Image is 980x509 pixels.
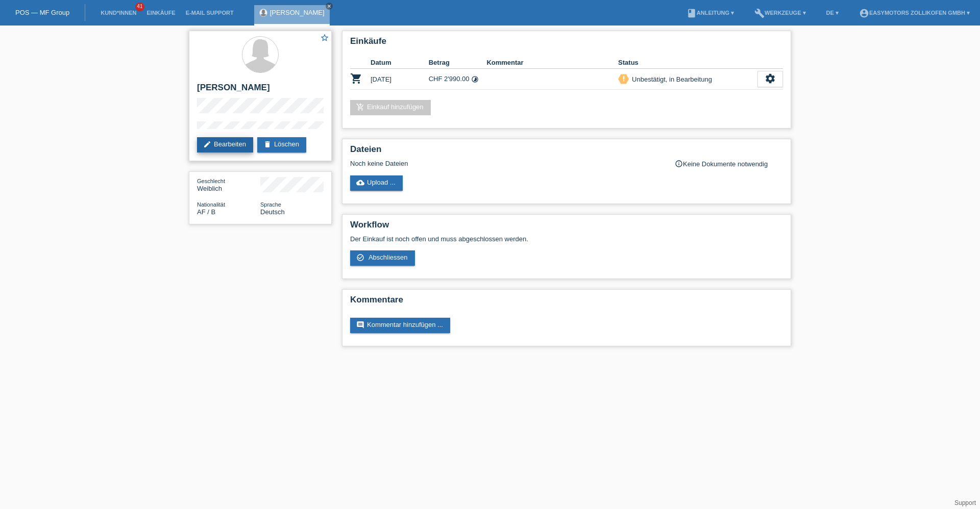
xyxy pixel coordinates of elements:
span: Abschliessen [369,253,408,261]
a: Support [954,499,976,506]
span: Deutsch [260,208,285,216]
a: editBearbeiten [197,137,253,152]
div: Noch keine Dateien [350,160,662,167]
div: Unbestätigt, in Bearbeitung [629,74,712,85]
a: DE ▾ [821,10,844,16]
p: Der Einkauf ist noch offen und muss abgeschlossen werden. [350,235,783,243]
i: account_circle [859,8,869,18]
a: Kund*innen [95,10,141,16]
i: priority_high [620,75,627,82]
td: [DATE] [371,69,429,90]
span: Afghanistan / B / 19.06.2016 [197,208,215,216]
i: book [687,8,697,18]
a: Einkäufe [141,10,180,16]
i: info_outline [675,160,683,168]
i: Fixe Raten (24 Raten) [471,75,479,83]
i: edit [203,140,211,148]
a: check_circle_outline Abschliessen [350,250,415,266]
i: check_circle_outline [356,253,364,262]
h2: Workflow [350,220,783,235]
th: Status [618,57,757,69]
div: Weiblich [197,177,260,192]
th: Betrag [429,57,487,69]
a: bookAnleitung ▾ [681,10,739,16]
i: star_border [320,33,329,42]
a: star_border [320,33,329,44]
span: Geschlecht [197,178,225,184]
a: cloud_uploadUpload ... [350,175,403,191]
a: account_circleEasymotors Zollikofen GmbH ▾ [854,10,975,16]
a: commentKommentar hinzufügen ... [350,318,450,333]
h2: Einkäufe [350,36,783,52]
div: Keine Dokumente notwendig [675,160,783,168]
h2: Kommentare [350,295,783,310]
i: close [327,4,332,9]
i: settings [765,73,776,84]
th: Kommentar [486,57,618,69]
h2: Dateien [350,144,783,160]
span: Nationalität [197,201,225,208]
i: build [754,8,765,18]
a: add_shopping_cartEinkauf hinzufügen [350,100,431,115]
a: close [326,3,333,10]
i: POSP00027704 [350,72,362,85]
th: Datum [371,57,429,69]
a: POS — MF Group [15,9,69,16]
a: E-Mail Support [181,10,239,16]
span: Sprache [260,201,281,208]
i: add_shopping_cart [356,103,364,111]
td: CHF 2'990.00 [429,69,487,90]
i: cloud_upload [356,179,364,187]
i: delete [263,140,272,148]
a: buildWerkzeuge ▾ [749,10,811,16]
a: deleteLöschen [257,137,306,152]
i: comment [356,321,364,329]
span: 41 [135,3,144,11]
a: [PERSON_NAME] [270,9,325,16]
h2: [PERSON_NAME] [197,83,324,98]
